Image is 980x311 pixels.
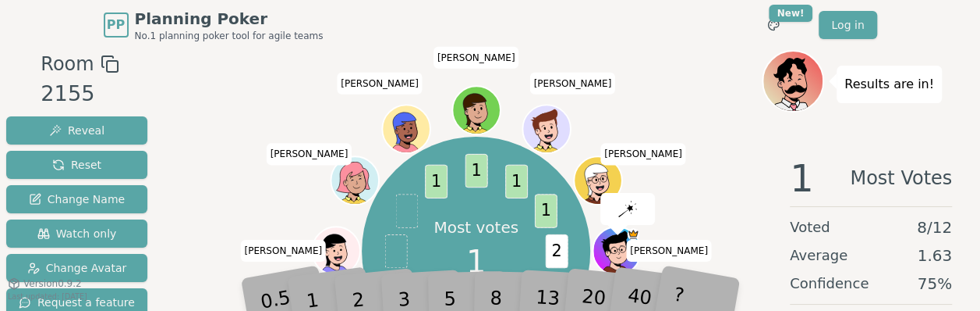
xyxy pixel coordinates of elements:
[425,164,448,198] span: 1
[41,78,119,110] div: 2155
[790,245,847,266] span: Average
[466,238,486,285] span: 1
[790,159,814,197] span: 1
[433,47,519,69] span: Click to change your name
[844,73,934,95] p: Results are in!
[918,273,952,295] span: 75 %
[505,164,528,198] span: 1
[6,254,147,282] button: Change Avatar
[41,50,94,78] span: Room
[135,30,324,42] span: No.1 planning poker tool for agile teams
[759,11,787,39] button: New!
[240,240,326,262] span: Click to change your name
[29,191,125,207] span: Change Name
[49,123,104,138] span: Reveal
[819,11,876,39] a: Log in
[618,201,637,216] img: reveal
[6,220,147,248] button: Watch only
[627,228,639,240] span: Matt is the host
[626,240,712,262] span: Click to change your name
[917,216,952,238] span: 8 / 12
[6,151,147,179] button: Reset
[769,5,813,22] div: New!
[8,277,82,290] button: Version0.9.2
[104,8,324,42] a: PPPlanning PokerNo.1 planning poker tool for agile teams
[135,8,324,30] span: Planning Poker
[529,73,615,95] span: Click to change your name
[395,274,418,308] span: 1
[790,216,830,238] span: Voted
[917,245,952,266] span: 1.63
[27,260,127,276] span: Change Avatar
[107,16,125,34] span: PP
[37,226,117,241] span: Watch only
[545,234,568,268] span: 2
[534,194,557,227] span: 1
[790,273,869,295] span: Confidence
[600,144,686,166] span: Click to change your name
[6,116,147,145] button: Reveal
[337,73,423,95] span: Click to change your name
[6,185,147,213] button: Change Name
[52,157,101,173] span: Reset
[433,216,518,238] p: Most votes
[267,144,352,166] span: Click to change your name
[465,154,487,188] span: 1
[8,292,87,301] span: Last updated: [DATE]
[850,159,952,197] span: Most Votes
[23,277,82,290] span: Version 0.9.2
